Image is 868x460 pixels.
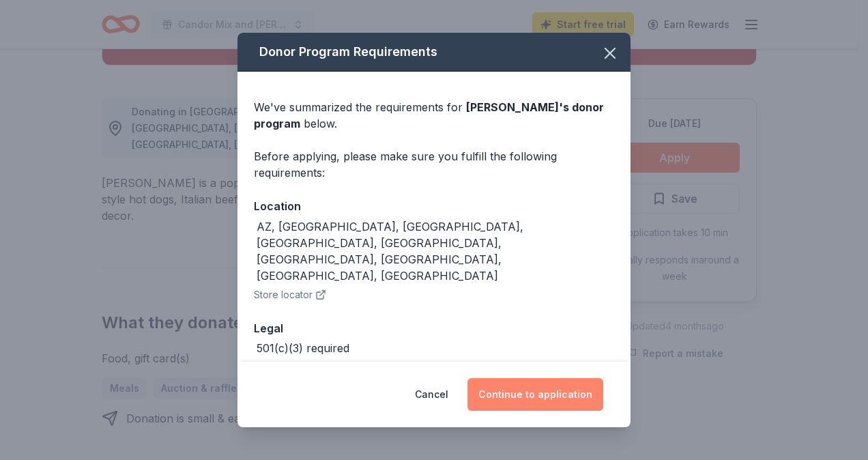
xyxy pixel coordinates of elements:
div: Donor Program Requirements [237,33,631,72]
button: Continue to application [467,378,603,411]
button: Store locator [254,287,326,303]
div: We've summarized the requirements for below. [254,99,614,132]
div: AZ, [GEOGRAPHIC_DATA], [GEOGRAPHIC_DATA], [GEOGRAPHIC_DATA], [GEOGRAPHIC_DATA], [GEOGRAPHIC_DATA]... [257,218,614,284]
button: Cancel [415,378,448,411]
div: Before applying, please make sure you fulfill the following requirements: [254,148,614,181]
div: Location [254,197,614,215]
div: Legal [254,319,614,337]
div: 501(c)(3) required [257,340,349,356]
